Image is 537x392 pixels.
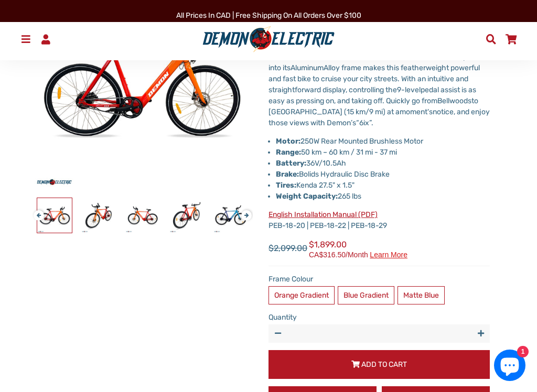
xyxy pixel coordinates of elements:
[276,192,338,201] strong: Weight Capacity:
[471,324,490,343] button: Increase item quantity by one
[369,118,371,127] span: ”
[276,136,490,147] li: 250W Rear Mounted Brushless Motor
[437,96,471,105] span: Bellwoods
[276,148,301,157] strong: Range:
[176,11,361,20] span: All Prices in CAD | Free shipping on all orders over $100
[268,274,490,285] label: Frame Colour
[276,159,306,168] strong: Battery:
[338,286,394,304] label: Blue Gradient
[268,63,480,94] span: Alloy frame makes this featherweight powerful and fast bike to cruise your city streets. With an ...
[268,210,378,219] a: English Installation Manual (PDF)
[276,169,490,180] li: Bolids Hydraulic Disc Brake
[81,198,116,233] img: 6ix City eBike - Demon Electric
[169,198,204,233] img: 6ix City eBike - Demon Electric
[352,118,356,127] span: s
[309,238,407,258] span: $1,899.00
[491,350,529,384] inbox-online-store-chat: Shopify online store chat
[37,198,72,233] img: 6ix City eBike - Demon Electric
[276,181,296,190] strong: Tires:
[276,158,490,169] li: 36V/10.5Ah
[268,242,307,255] span: $2,099.00
[276,137,300,146] strong: Motor:
[268,286,335,304] label: Orange Gradient
[268,324,287,343] button: Reduce item quantity by one
[359,118,369,127] span: 6ix
[291,63,324,72] span: Aluminum
[371,118,373,127] span: .
[268,312,490,323] label: Quantity
[199,26,338,53] img: Demon Electric logo
[398,286,445,304] label: Matte Blue
[351,118,352,127] span: ’
[356,118,359,127] span: “
[34,205,40,217] button: Previous
[268,209,490,231] p: PEB-18-20 | PEB-18-22 | PEB-18-29
[268,350,490,379] button: Add to Cart
[276,170,299,179] strong: Brake:
[400,107,433,116] span: moment's
[397,85,421,94] span: 9-level
[241,205,248,217] button: Next
[276,191,490,202] li: 265 lbs
[276,180,490,191] li: Kenda 27.5" x 1.5"
[213,198,248,233] img: 6ix City eBike - Demon Electric
[276,147,490,158] li: 50 km – 60 km / 31 mi - 37 mi
[361,360,407,369] span: Add to Cart
[125,198,160,233] img: 6ix City eBike - Demon Electric
[268,324,490,343] input: quantity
